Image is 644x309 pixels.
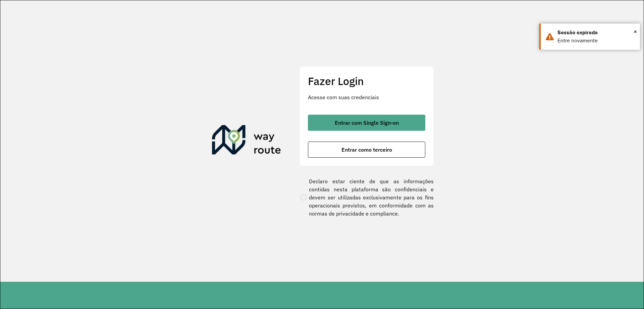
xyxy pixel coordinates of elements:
div: Entre novamente [557,37,635,45]
button: button [308,142,425,158]
label: Declaro estar ciente de que as informações contidas nesta plataforma são confidenciais e devem se... [300,177,434,218]
h2: Fazer Login [308,75,425,87]
span: × [634,27,637,37]
p: Acesse com suas credenciais [308,93,425,101]
button: Close [634,27,637,37]
span: Entrar com Single Sign-on [335,120,399,125]
img: Roteirizador AmbevTech [212,125,281,157]
button: button [308,115,425,131]
div: Sessão expirada [557,29,635,37]
span: Entrar como terceiro [341,147,392,152]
